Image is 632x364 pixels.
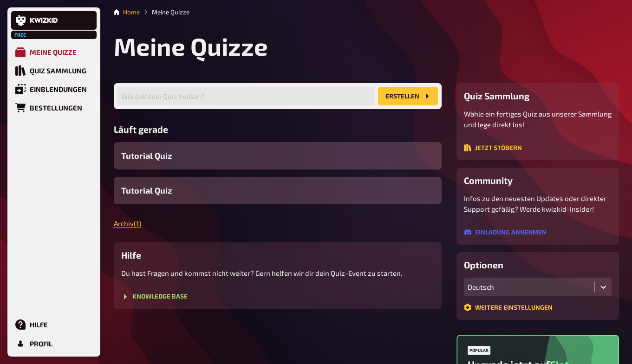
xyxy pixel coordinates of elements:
div: Profil [30,339,52,348]
a: Meine Quizze [11,43,97,61]
h1: Meine Quizze [114,32,619,61]
button: Jetzt stöbern [464,144,522,151]
div: Quiz Sammlung [30,66,86,75]
div: Deutsch [468,283,591,291]
div: Einblendungen [30,85,87,93]
a: Profil [11,334,97,353]
h3: Optionen [464,260,612,270]
div: Meine Quizze [30,48,77,56]
h3: Community [464,175,612,186]
a: Tutorial Quiz [114,142,442,169]
div: Popular [468,346,490,355]
a: Einladung annehmen [464,229,547,237]
p: Wähle ein fertiges Quiz aus unserer Sammlung und lege direkt los! [464,109,612,130]
span: Tutorial Quiz [121,184,172,197]
a: Knowledge Base [121,293,188,302]
a: Einblendungen [11,80,97,98]
a: Weitere Einstellungen [464,304,553,312]
a: Jetzt stöbern [464,144,522,153]
a: Home [123,8,140,16]
h3: Läuft gerade [114,124,442,135]
li: Home [123,7,140,17]
a: Tutorial Quiz [114,177,442,204]
a: Archiv(1) [114,219,141,227]
span: Tutorial Quiz [121,149,172,162]
button: Knowledge Base [121,293,188,300]
a: Quiz Sammlung [11,61,97,80]
a: Bestellungen [11,98,97,117]
span: Free [12,32,29,38]
h3: Quiz Sammlung [464,91,612,101]
p: Infos zu den neuesten Updates oder direkter Support gefällig? Werde kwizkid-Insider! [464,193,612,214]
div: Hilfe [30,320,48,329]
div: Bestellungen [30,104,82,112]
input: Wie soll dein Quiz heißen? [117,87,374,105]
button: Weitere Einstellungen [464,304,553,311]
h3: Hilfe [121,250,434,260]
a: Hilfe [11,315,97,334]
button: Einladung annehmen [464,228,547,236]
li: Meine Quizze [140,7,189,17]
p: Du hast Fragen und kommst nicht weiter? Gern helfen wir dir dein Quiz-Event zu starten. [121,268,434,279]
button: Erstellen [378,87,438,105]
